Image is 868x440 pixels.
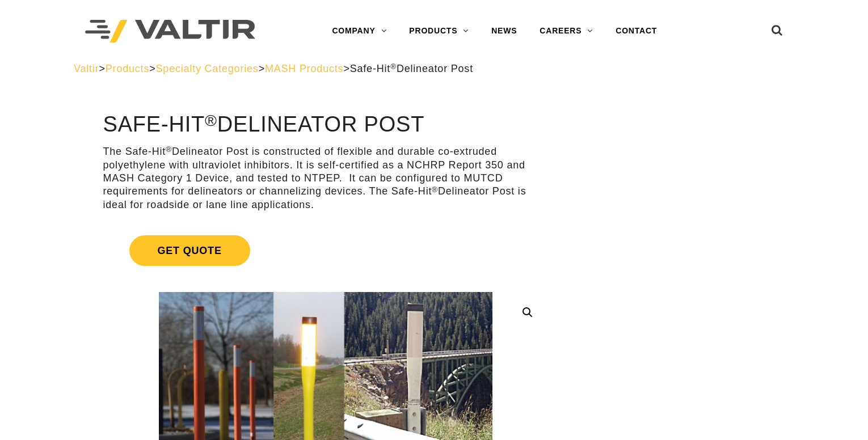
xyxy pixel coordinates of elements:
[398,20,480,43] a: PRODUCTS
[205,111,217,129] sup: ®
[432,185,438,194] sup: ®
[103,113,549,137] h1: Safe-Hit Delineator Post
[265,63,343,74] a: MASH Products
[103,222,549,280] a: Get Quote
[106,63,149,74] a: Products
[85,20,255,43] img: Valtir
[528,20,604,43] a: CAREERS
[321,20,398,43] a: COMPANY
[480,20,528,43] a: NEWS
[129,235,250,266] span: Get Quote
[390,62,397,71] sup: ®
[166,145,172,154] sup: ®
[604,20,668,43] a: CONTACT
[156,63,259,74] a: Specialty Categories
[74,63,99,74] a: Valtir
[350,63,473,74] span: Safe-Hit Delineator Post
[103,145,549,211] p: The Safe-Hit Delineator Post is constructed of flexible and durable co-extruded polyethylene with...
[74,62,794,75] div: > > > >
